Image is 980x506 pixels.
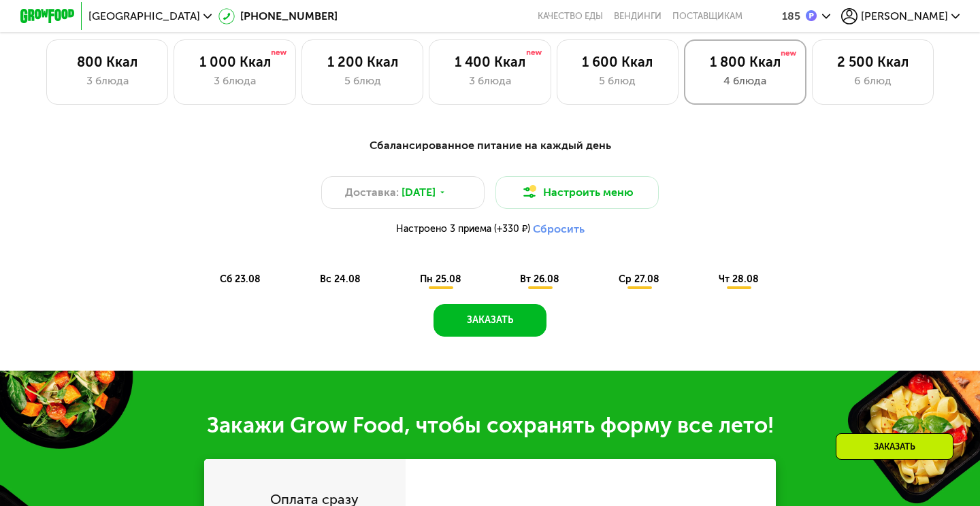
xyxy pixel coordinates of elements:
[614,11,661,22] a: Вендинги
[861,11,948,22] span: [PERSON_NAME]
[672,11,742,22] div: поставщикам
[826,73,919,89] div: 6 блюд
[826,54,919,70] div: 2 500 Ккал
[87,137,893,154] div: Сбалансированное питание на каждый день
[188,54,281,70] div: 1 000 Ккал
[719,273,759,285] span: чт 28.08
[61,73,154,89] div: 3 блюда
[571,54,664,70] div: 1 600 Ккал
[188,73,281,89] div: 3 блюда
[571,73,664,89] div: 5 блюд
[520,273,559,285] span: вт 26.08
[420,273,461,285] span: пн 25.08
[782,11,800,22] div: 185
[698,54,791,70] div: 1 800 Ккал
[218,8,338,24] a: [PHONE_NUMBER]
[443,54,536,70] div: 1 400 Ккал
[316,54,409,70] div: 1 200 Ккал
[345,184,399,201] span: Доставка:
[533,222,585,236] button: Сбросить
[443,73,536,89] div: 3 блюда
[538,11,603,22] a: Качество еды
[220,273,261,285] span: сб 23.08
[619,273,659,285] span: ср 27.08
[836,433,953,460] div: Заказать
[434,304,546,337] button: Заказать
[320,273,361,285] span: вс 24.08
[316,73,409,89] div: 5 блюд
[698,73,791,89] div: 4 блюда
[402,184,436,201] span: [DATE]
[396,224,530,234] span: Настроено 3 приема (+330 ₽)
[61,54,154,70] div: 800 Ккал
[88,11,200,22] span: [GEOGRAPHIC_DATA]
[495,176,659,209] button: Настроить меню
